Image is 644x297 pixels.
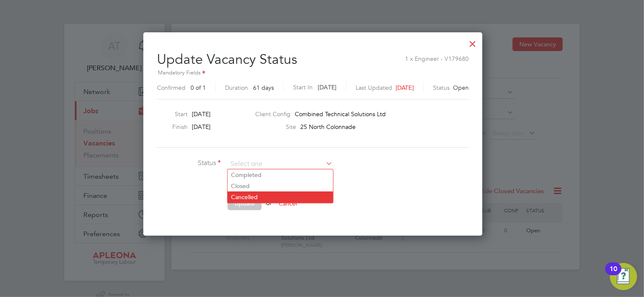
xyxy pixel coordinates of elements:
[356,84,392,91] label: Last Updated
[293,82,313,93] label: Start In
[405,51,469,63] span: 1 x Engineer - V179680
[433,84,450,91] label: Status
[255,123,296,131] label: Site
[192,110,211,118] span: [DATE]
[228,158,333,171] input: Select one
[228,169,333,180] li: Completed
[154,110,188,118] label: Start
[157,197,412,219] li: or
[192,123,211,131] span: [DATE]
[396,84,414,91] span: [DATE]
[228,180,333,191] li: Closed
[191,84,206,91] span: 0 of 1
[157,84,185,91] label: Confirmed
[255,110,291,118] label: Client Config
[154,123,188,131] label: Finish
[157,44,469,96] h2: Update Vacancy Status
[295,110,386,118] span: Combined Technical Solutions Ltd
[228,197,262,210] button: Update
[225,84,248,91] label: Duration
[157,159,221,168] label: Status
[300,123,356,131] span: 25 North Colonnade
[610,269,617,280] div: 10
[318,83,336,91] span: [DATE]
[453,84,469,91] span: Open
[228,191,333,203] li: Cancelled
[272,197,304,210] button: Cancel
[157,69,469,78] div: Mandatory Fields
[253,84,274,91] span: 61 days
[610,263,637,290] button: Open Resource Center, 10 new notifications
